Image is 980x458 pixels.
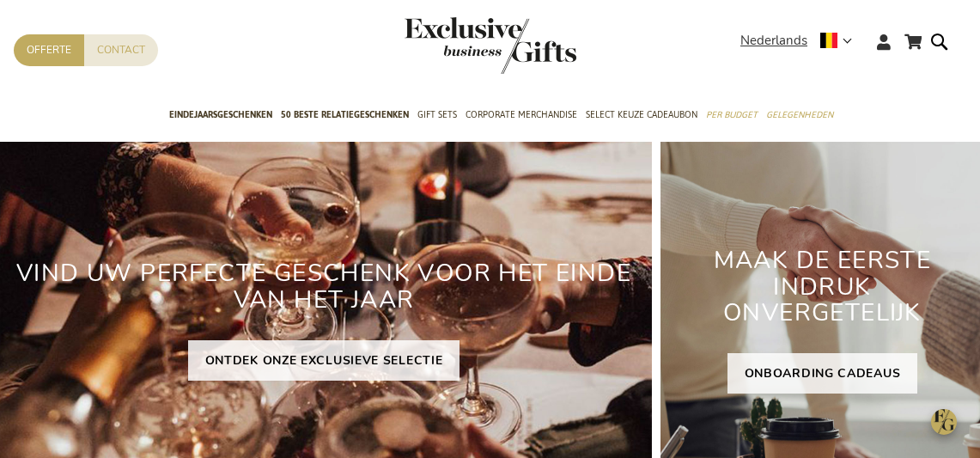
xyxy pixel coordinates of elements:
span: Per Budget [706,106,758,124]
a: store logo [405,17,490,74]
a: ONTDEK ONZE EXCLUSIEVE SELECTIE [188,340,460,381]
a: Offerte [14,34,84,66]
span: Nederlands [740,31,807,51]
a: ONBOARDING CADEAUS [727,353,918,394]
span: Corporate Merchandise [466,106,577,124]
a: Contact [84,34,158,66]
span: Eindejaarsgeschenken [169,106,272,124]
span: 50 beste relatiegeschenken [281,106,409,124]
span: Select Keuze Cadeaubon [586,106,697,124]
div: Nederlands [740,31,863,51]
span: Gelegenheden [766,106,833,124]
span: Gift Sets [417,106,457,124]
img: Exclusive Business gifts logo [405,17,576,74]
